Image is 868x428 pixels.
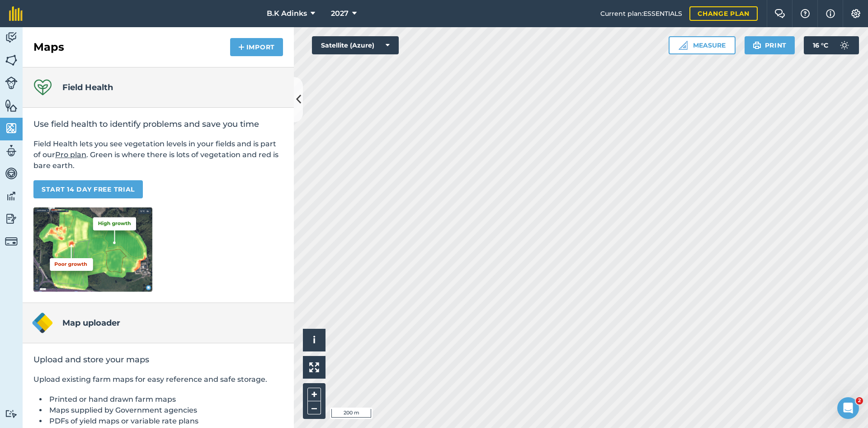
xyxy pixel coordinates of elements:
a: Pro plan [55,150,86,159]
button: Print [745,36,795,54]
button: – [307,401,321,414]
span: 2 [856,397,863,404]
h2: Upload and store your maps [33,354,283,365]
img: A cog icon [850,9,861,18]
img: svg+xml;base64,PD94bWwgdmVyc2lvbj0iMS4wIiBlbmNvZGluZz0idXRmLTgiPz4KPCEtLSBHZW5lcmF0b3I6IEFkb2JlIE... [5,409,18,418]
h2: Maps [33,40,64,54]
img: svg+xml;base64,PD94bWwgdmVyc2lvbj0iMS4wIiBlbmNvZGluZz0idXRmLTgiPz4KPCEtLSBHZW5lcmF0b3I6IEFkb2JlIE... [5,77,18,89]
img: svg+xml;base64,PHN2ZyB4bWxucz0iaHR0cDovL3d3dy53My5vcmcvMjAwMC9zdmciIHdpZHRoPSI1NiIgaGVpZ2h0PSI2MC... [5,121,18,135]
a: Change plan [689,6,758,21]
button: i [303,329,325,351]
span: i [313,334,316,346]
span: 16 ° C [813,36,828,54]
span: 2027 [331,8,349,19]
h2: Use field health to identify problems and save you time [33,119,283,130]
h4: Map uploader [62,317,120,329]
img: svg+xml;base64,PHN2ZyB4bWxucz0iaHR0cDovL3d3dy53My5vcmcvMjAwMC9zdmciIHdpZHRoPSIxOSIgaGVpZ2h0PSIyNC... [753,40,761,51]
img: svg+xml;base64,PD94bWwgdmVyc2lvbj0iMS4wIiBlbmNvZGluZz0idXRmLTgiPz4KPCEtLSBHZW5lcmF0b3I6IEFkb2JlIE... [5,235,18,248]
span: Current plan : ESSENTIALS [600,9,682,19]
iframe: Intercom live chat [837,397,859,419]
img: svg+xml;base64,PHN2ZyB4bWxucz0iaHR0cDovL3d3dy53My5vcmcvMjAwMC9zdmciIHdpZHRoPSI1NiIgaGVpZ2h0PSI2MC... [5,53,18,67]
img: svg+xml;base64,PHN2ZyB4bWxucz0iaHR0cDovL3d3dy53My5vcmcvMjAwMC9zdmciIHdpZHRoPSIxNCIgaGVpZ2h0PSIyNC... [238,42,245,53]
p: Upload existing farm maps for easy reference and safe storage. [33,374,283,385]
img: svg+xml;base64,PD94bWwgdmVyc2lvbj0iMS4wIiBlbmNvZGluZz0idXRmLTgiPz4KPCEtLSBHZW5lcmF0b3I6IEFkb2JlIE... [835,36,854,54]
p: Field Health lets you see vegetation levels in your fields and is part of our . Green is where th... [33,139,283,171]
button: + [307,388,321,401]
a: START 14 DAY FREE TRIAL [33,180,143,198]
img: svg+xml;base64,PD94bWwgdmVyc2lvbj0iMS4wIiBlbmNvZGluZz0idXRmLTgiPz4KPCEtLSBHZW5lcmF0b3I6IEFkb2JlIE... [5,144,18,158]
img: Four arrows, one pointing top left, one top right, one bottom right and the last bottom left [309,362,319,372]
span: B.K Adinks [267,8,307,19]
li: Maps supplied by Government agencies [47,405,283,416]
img: Two speech bubbles overlapping with the left bubble in the forefront [774,9,785,18]
img: fieldmargin Logo [9,6,23,21]
img: A question mark icon [800,9,811,18]
img: svg+xml;base64,PHN2ZyB4bWxucz0iaHR0cDovL3d3dy53My5vcmcvMjAwMC9zdmciIHdpZHRoPSIxNyIgaGVpZ2h0PSIxNy... [826,8,835,19]
img: Ruler icon [679,41,688,50]
img: Map uploader logo [32,312,53,334]
img: svg+xml;base64,PHN2ZyB4bWxucz0iaHR0cDovL3d3dy53My5vcmcvMjAwMC9zdmciIHdpZHRoPSI1NiIgaGVpZ2h0PSI2MC... [5,99,18,112]
button: 16 °C [804,36,859,54]
li: Printed or hand drawn farm maps [47,394,283,405]
img: svg+xml;base64,PD94bWwgdmVyc2lvbj0iMS4wIiBlbmNvZGluZz0idXRmLTgiPz4KPCEtLSBHZW5lcmF0b3I6IEFkb2JlIE... [5,212,18,226]
img: svg+xml;base64,PD94bWwgdmVyc2lvbj0iMS4wIiBlbmNvZGluZz0idXRmLTgiPz4KPCEtLSBHZW5lcmF0b3I6IEFkb2JlIE... [5,167,18,180]
img: svg+xml;base64,PD94bWwgdmVyc2lvbj0iMS4wIiBlbmNvZGluZz0idXRmLTgiPz4KPCEtLSBHZW5lcmF0b3I6IEFkb2JlIE... [5,31,18,44]
h4: Field Health [62,81,113,94]
img: svg+xml;base64,PD94bWwgdmVyc2lvbj0iMS4wIiBlbmNvZGluZz0idXRmLTgiPz4KPCEtLSBHZW5lcmF0b3I6IEFkb2JlIE... [5,189,18,203]
button: Satellite (Azure) [312,36,399,54]
button: Import [230,38,283,56]
li: PDFs of yield maps or variable rate plans [47,416,283,427]
button: Measure [669,36,736,54]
